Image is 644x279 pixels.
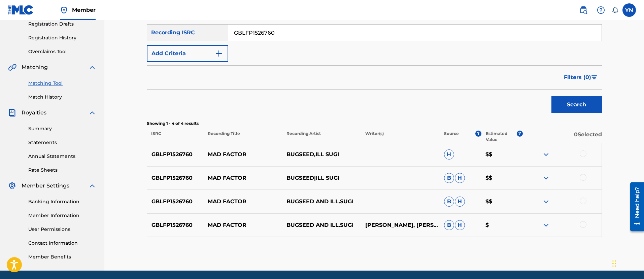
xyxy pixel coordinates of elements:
p: BUGSEED AND ILL.SUGI [282,198,361,206]
button: Add Criteria [147,45,228,62]
p: 0 Selected [523,131,602,143]
img: expand [542,198,550,206]
img: MLC Logo [8,5,34,15]
p: Writer(s) [361,131,440,143]
img: expand [88,182,96,190]
p: MAD FACTOR [203,221,282,229]
span: Member Settings [22,182,69,190]
img: Top Rightsholder [60,6,68,14]
p: GBLFP1526760 [147,174,204,182]
p: $$ [481,174,523,182]
p: MAD FACTOR [203,150,282,159]
a: Registration History [28,34,96,41]
div: User Menu [622,3,636,17]
img: expand [542,174,550,182]
img: expand [88,109,96,117]
span: B [444,220,454,230]
button: Search [551,96,602,113]
p: MAD FACTOR [203,174,282,182]
span: H [444,149,454,160]
img: expand [88,63,96,71]
p: MAD FACTOR [203,198,282,206]
a: User Permissions [28,226,96,233]
a: Rate Sheets [28,167,96,174]
iframe: Chat Widget [610,247,644,279]
iframe: Resource Center [625,180,644,234]
img: filter [591,75,597,79]
div: Help [594,3,608,17]
p: Recording Title [203,131,282,143]
a: Statements [28,139,96,146]
p: $$ [481,150,523,159]
a: Public Search [577,3,590,17]
a: Overclaims Tool [28,48,96,55]
div: Notifications [612,7,618,13]
p: $$ [481,198,523,206]
span: Filters ( 0 ) [564,73,591,81]
p: GBLFP1526760 [147,221,204,229]
a: Summary [28,125,96,132]
p: [PERSON_NAME], [PERSON_NAME] [361,221,440,229]
span: Member [72,6,96,14]
span: H [455,173,465,183]
p: $ [481,221,523,229]
img: Matching [8,63,16,71]
button: Filters (0) [560,69,602,86]
span: H [455,197,465,207]
span: ? [475,131,481,137]
div: チャットウィジェット [610,247,644,279]
img: help [597,6,605,14]
form: Search Form [147,3,602,116]
a: Match History [28,94,96,101]
a: Member Information [28,212,96,219]
a: Annual Statements [28,153,96,160]
a: Banking Information [28,198,96,205]
p: Estimated Value [486,131,517,143]
p: Source [444,131,459,143]
img: expand [542,221,550,229]
span: ? [517,131,523,137]
p: BUGSEED,ILL SUGI [282,150,361,159]
span: H [455,220,465,230]
p: GBLFP1526760 [147,150,204,159]
a: Registration Drafts [28,21,96,28]
img: search [579,6,587,14]
span: Royalties [22,109,46,117]
img: 9d2ae6d4665cec9f34b9.svg [215,49,223,58]
img: expand [542,150,550,159]
p: Recording Artist [282,131,361,143]
p: Showing 1 - 4 of 4 results [147,120,602,127]
p: BUGSEED AND ILL.SUGI [282,221,361,229]
span: B [444,197,454,207]
p: GBLFP1526760 [147,198,204,206]
a: Matching Tool [28,80,96,87]
div: ドラッグ [612,253,616,274]
img: Member Settings [8,182,16,190]
span: B [444,173,454,183]
img: Royalties [8,109,16,117]
p: ISRC [147,131,203,143]
a: Contact Information [28,240,96,247]
a: Member Benefits [28,253,96,260]
span: Matching [22,63,48,71]
p: BUGSEED|ILL SUGI [282,174,361,182]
